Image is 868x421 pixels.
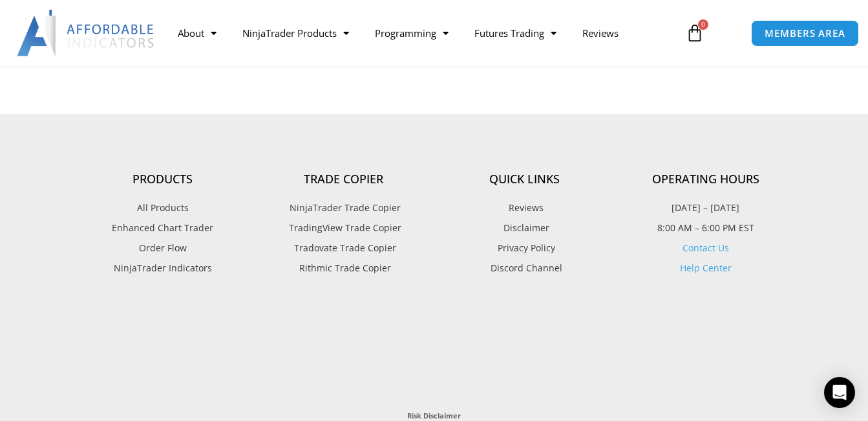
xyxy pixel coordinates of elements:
a: Privacy Policy [434,240,615,256]
a: About [165,18,229,48]
a: Order Flow [72,240,253,256]
span: MEMBERS AREA [765,28,845,38]
a: Futures Trading [461,18,569,48]
span: TradingView Trade Copier [286,220,401,236]
span: Privacy Policy [494,240,555,256]
p: 8:00 AM – 6:00 PM EST [615,220,796,236]
span: NinjaTrader Trade Copier [286,199,401,216]
div: Open Intercom Messenger [824,377,855,408]
a: Help Center [680,262,732,274]
span: Enhanced Chart Trader [112,220,213,236]
a: Contact Us [683,242,729,254]
span: Rithmic Trade Copier [296,260,391,277]
p: [DATE] – [DATE] [615,199,796,216]
a: Rithmic Trade Copier [253,260,434,277]
span: Discord Channel [487,260,562,277]
h4: Operating Hours [615,172,796,187]
a: Tradovate Trade Copier [253,240,434,256]
a: MEMBERS AREA [751,20,859,47]
span: 0 [698,19,708,30]
a: TradingView Trade Copier [253,220,434,236]
h4: Quick Links [434,172,615,187]
span: Disclaimer [500,220,549,236]
img: LogoAI | Affordable Indicators – NinjaTrader [17,10,156,56]
a: 0 [666,14,723,52]
span: NinjaTrader Indicators [114,260,212,277]
a: Reviews [434,199,615,216]
span: Order Flow [139,240,187,256]
a: NinjaTrader Indicators [72,260,253,277]
a: All Products [72,199,253,216]
a: Reviews [569,18,631,48]
span: Tradovate Trade Copier [291,240,396,256]
span: All Products [137,199,189,216]
a: Enhanced Chart Trader [72,220,253,236]
h4: Products [72,172,253,187]
strong: Risk Disclaimer [407,411,461,420]
a: Discord Channel [434,260,615,277]
a: NinjaTrader Trade Copier [253,199,434,216]
iframe: Customer reviews powered by Trustpilot [72,306,796,396]
a: NinjaTrader Products [229,18,362,48]
h4: Trade Copier [253,172,434,187]
span: Reviews [505,199,544,216]
a: Programming [362,18,461,48]
nav: Menu [165,18,677,48]
a: Disclaimer [434,220,615,236]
